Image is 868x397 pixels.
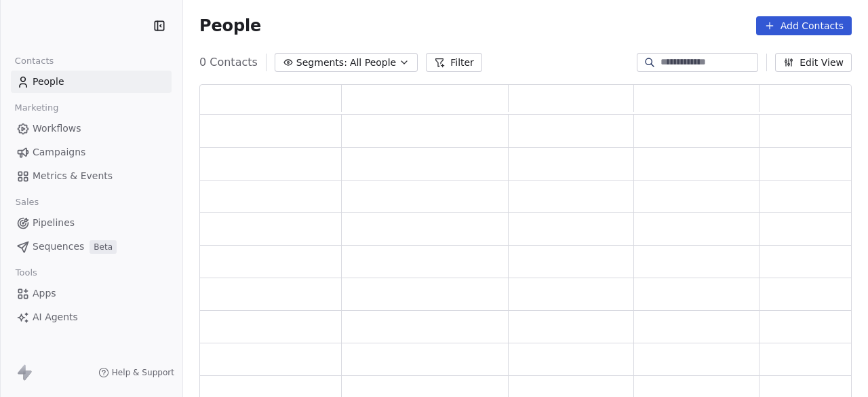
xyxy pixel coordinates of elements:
span: Apps [33,286,56,301]
span: AI Agents [33,310,78,324]
span: Sales [9,192,45,212]
a: Metrics & Events [11,165,172,187]
span: Sequences [33,240,84,254]
button: Filter [426,53,482,72]
a: Campaigns [11,141,172,164]
a: SequencesBeta [11,235,172,258]
a: Pipelines [11,212,172,234]
a: People [11,71,172,93]
span: Workflows [33,121,81,136]
a: Apps [11,282,172,305]
span: All People [350,56,396,70]
button: Add Contacts [756,16,852,35]
button: Edit View [775,53,852,72]
span: Campaigns [33,145,85,159]
span: Metrics & Events [33,169,113,183]
a: AI Agents [11,306,172,328]
span: Pipelines [33,216,75,230]
span: Contacts [9,51,60,71]
span: Segments: [296,56,347,70]
span: Marketing [9,98,64,118]
span: People [33,75,64,89]
span: People [199,16,261,36]
span: Help & Support [112,367,174,378]
span: 0 Contacts [199,54,258,71]
span: Tools [9,263,43,283]
span: Beta [90,240,117,254]
a: Workflows [11,117,172,140]
a: Help & Support [98,367,174,378]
